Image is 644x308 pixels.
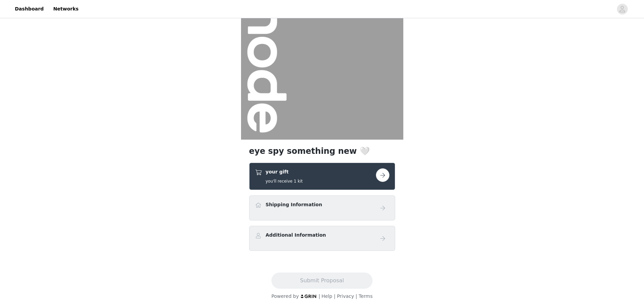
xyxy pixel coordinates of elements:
[318,293,320,299] span: |
[49,1,82,17] a: Networks
[266,178,303,184] h5: you'll receive 1 kit
[321,293,332,299] a: Help
[249,226,395,251] div: Additional Information
[249,145,395,157] h1: eye spy something new 🤍
[271,273,373,289] button: Submit Proposal
[300,294,317,299] img: logo
[249,163,395,190] div: your gift
[359,293,373,299] a: Terms
[356,293,357,299] span: |
[266,232,326,239] h4: Additional Information
[619,4,625,15] div: avatar
[11,1,48,17] a: Dashboard
[249,195,395,220] div: Shipping Information
[271,293,299,299] span: Powered by
[337,293,354,299] a: Privacy
[334,293,335,299] span: |
[266,168,303,175] h4: your gift
[266,201,322,208] h4: Shipping Information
